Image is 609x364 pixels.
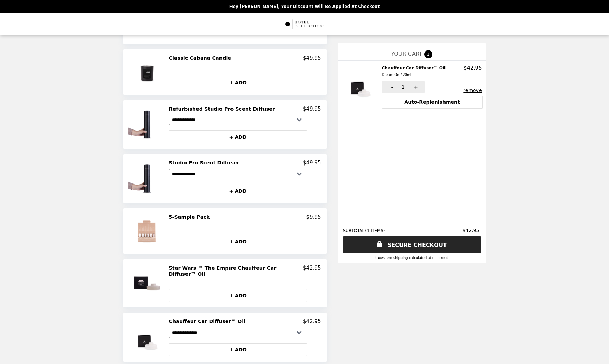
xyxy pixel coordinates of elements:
span: SUBTOTAL [343,228,365,233]
img: Brand Logo [285,17,324,31]
span: ( 1 ITEMS ) [365,228,385,233]
button: Auto-Replenishment [382,96,483,109]
h2: 5-Sample Pack [169,214,213,220]
h2: Refurbished Studio Pro Scent Diffuser [169,106,278,112]
button: remove [463,88,482,93]
p: Hey [PERSON_NAME], your discount will be applied at checkout [229,4,380,9]
div: Taxes and Shipping calculated at checkout [343,256,481,260]
span: 1 [424,50,432,58]
select: Select a product variant [169,115,306,125]
button: + [406,81,425,93]
img: Chauffeur Car Diffuser™ Oil [128,318,167,356]
button: + ADD [169,130,307,143]
select: Select a product variant [169,328,306,338]
button: - [382,81,401,93]
p: $42.95 [464,65,482,71]
h2: Star Wars ™ The Empire Chauffeur Car Diffuser™ Oil [169,265,303,277]
div: Dream On / 20mL [382,72,446,78]
h2: Classic Cabana Candle [169,55,234,61]
p: $9.95 [306,214,321,220]
h2: Chauffeur Car Diffuser™ Oil [382,65,449,78]
button: + ADD [169,289,307,302]
img: Classic Cabana Candle [130,55,166,89]
p: $49.95 [303,55,321,61]
img: Studio Pro Scent Diffuser [128,160,167,197]
p: $49.95 [303,160,321,166]
button: + ADD [169,185,307,197]
span: 1 [402,84,405,90]
select: Select a product variant [169,169,306,179]
img: 5-Sample Pack [130,214,166,248]
img: Refurbished Studio Pro Scent Diffuser [128,106,167,143]
span: YOUR CART [391,50,422,57]
h2: Chauffeur Car Diffuser™ Oil [169,318,248,325]
h2: Studio Pro Scent Diffuser [169,160,242,166]
button: + ADD [169,236,307,248]
p: $42.95 [303,318,321,325]
p: $49.95 [303,106,321,112]
button: + ADD [169,77,307,89]
a: SECURE CHECKOUT [343,236,481,253]
img: Chauffeur Car Diffuser™ Oil [341,65,381,103]
button: + ADD [169,343,307,356]
img: Star Wars ™ The Empire Chauffeur Car Diffuser™ Oil [128,265,168,302]
span: $42.95 [463,228,481,233]
p: $42.95 [303,265,321,277]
